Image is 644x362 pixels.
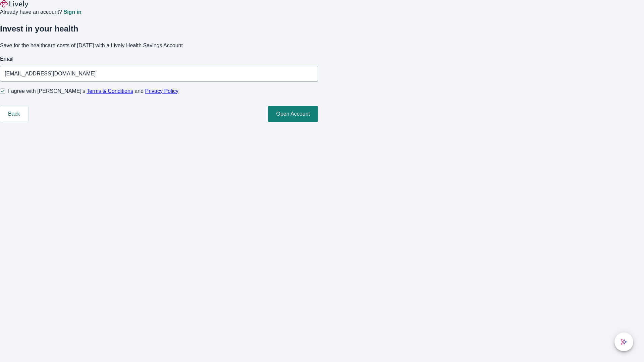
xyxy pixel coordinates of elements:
a: Privacy Policy [145,88,179,94]
button: chat [614,333,633,351]
span: I agree with [PERSON_NAME]’s and [8,87,178,95]
button: Open Account [268,106,318,122]
svg: Lively AI Assistant [621,339,627,345]
a: Terms & Conditions [87,88,133,94]
a: Sign in [63,9,81,15]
